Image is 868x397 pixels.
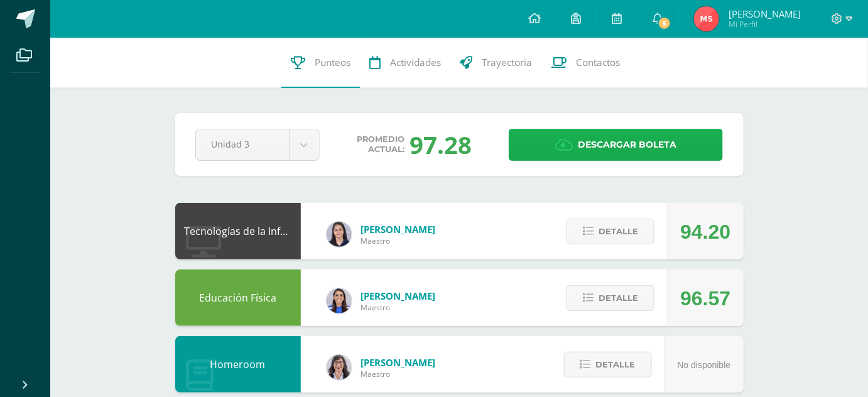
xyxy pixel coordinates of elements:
[361,369,436,379] span: Maestro
[578,129,676,160] span: Descargar boleta
[509,129,723,161] a: Descargar boleta
[729,8,801,20] span: [PERSON_NAME]
[361,290,436,302] span: [PERSON_NAME]
[680,204,730,260] div: 94.20
[315,56,350,69] span: Punteos
[327,355,352,380] img: 11d0a4ab3c631824f792e502224ffe6b.png
[360,38,450,88] a: Actividades
[567,285,654,311] button: Detalle
[175,203,301,259] div: Tecnologías de la Información y Comunicación: Computación
[327,288,352,313] img: 0eea5a6ff783132be5fd5ba128356f6f.png
[361,223,436,236] span: [PERSON_NAME]
[327,222,352,247] img: dbcf09110664cdb6f63fe058abfafc14.png
[212,129,273,159] span: Unidad 3
[482,56,532,69] span: Trayectoria
[567,219,654,244] button: Detalle
[678,360,731,370] span: No disponible
[450,38,541,88] a: Trayectoria
[357,134,404,155] span: Promedio actual:
[576,56,620,69] span: Contactos
[599,286,638,310] span: Detalle
[410,128,472,161] div: 97.28
[361,302,436,313] span: Maestro
[541,38,629,88] a: Contactos
[658,16,671,30] span: 5
[390,56,441,69] span: Actividades
[564,352,652,378] button: Detalle
[729,19,801,30] span: Mi Perfil
[680,270,730,327] div: 96.57
[694,6,719,31] img: fb703a472bdb86d4ae91402b7cff009e.png
[599,220,638,243] span: Detalle
[596,353,636,376] span: Detalle
[196,129,319,160] a: Unidad 3
[361,356,436,369] span: [PERSON_NAME]
[361,236,436,246] span: Maestro
[175,269,301,326] div: Educación Física
[175,336,301,393] div: Homeroom
[281,38,360,88] a: Punteos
